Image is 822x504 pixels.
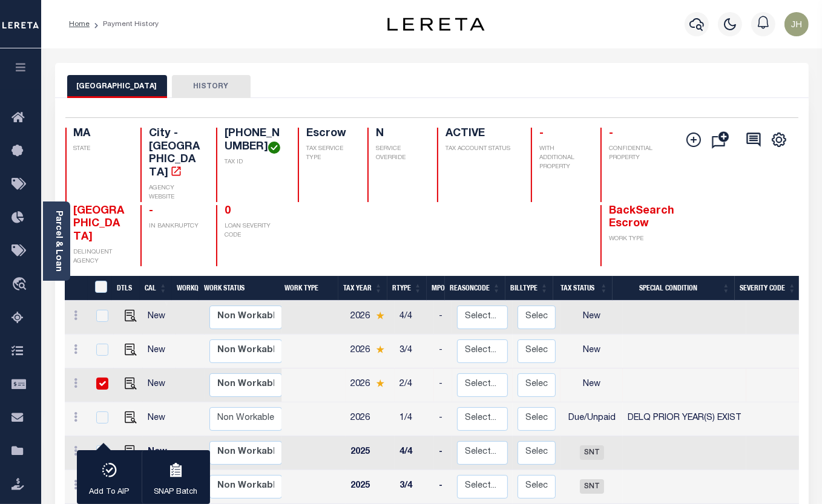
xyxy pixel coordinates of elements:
[346,301,395,335] td: 2026
[140,276,172,301] th: CAL: activate to sort column ascending
[445,276,505,301] th: ReasonCode: activate to sort column ascending
[12,277,31,293] i: travel_explore
[609,145,662,163] p: CONFIDENTIAL PROPERTY
[74,206,125,243] span: [GEOGRAPHIC_DATA]
[561,301,623,335] td: New
[609,235,662,244] p: WORK TYPE
[346,368,395,402] td: 2026
[112,276,140,301] th: DTLS
[395,470,434,504] td: 3/4
[427,276,445,301] th: MPO
[561,368,623,402] td: New
[434,335,452,368] td: -
[580,479,604,494] span: SNT
[561,335,623,368] td: New
[90,19,159,30] li: Payment History
[149,128,202,180] h4: City - [GEOGRAPHIC_DATA]
[434,402,452,436] td: -
[376,345,384,353] img: Star.svg
[88,276,113,301] th: &nbsp;
[67,75,167,98] button: [GEOGRAPHIC_DATA]
[609,128,613,139] span: -
[735,276,801,301] th: Severity Code: activate to sort column ascending
[553,276,613,301] th: Tax Status: activate to sort column ascending
[149,222,202,231] p: IN BANKRUPTCY
[69,21,90,28] a: Home
[143,335,176,368] td: New
[505,276,553,301] th: BillType: activate to sort column ascending
[225,222,283,240] p: LOAN SEVERITY CODE
[280,276,338,301] th: Work Type
[446,128,516,141] h4: ACTIVE
[225,158,283,167] p: TAX ID
[539,128,544,139] span: -
[376,145,423,163] p: SERVICE OVERRIDE
[395,335,434,368] td: 3/4
[225,128,283,154] h4: [PHONE_NUMBER]
[143,368,176,402] td: New
[434,368,452,402] td: -
[143,301,176,335] td: New
[376,128,423,141] h4: N
[346,335,395,368] td: 2026
[338,276,387,301] th: Tax Year: activate to sort column ascending
[376,312,384,319] img: Star.svg
[346,470,395,504] td: 2025
[784,12,809,36] img: svg+xml;base64,PHN2ZyB4bWxucz0iaHR0cDovL3d3dy53My5vcmcvMjAwMC9zdmciIHBvaW50ZXItZXZlbnRzPSJub25lIi...
[395,436,434,470] td: 4/4
[580,445,604,460] span: SNT
[395,402,434,436] td: 1/4
[172,75,251,98] button: HISTORY
[74,128,127,141] h4: MA
[172,276,199,301] th: WorkQ
[149,206,153,217] span: -
[434,436,452,470] td: -
[539,145,586,172] p: WITH ADDITIONAL PROPERTY
[154,486,198,499] p: SNAP Batch
[395,368,434,402] td: 2/4
[387,276,427,301] th: RType: activate to sort column ascending
[143,436,176,470] td: New
[346,436,395,470] td: 2025
[143,402,176,436] td: New
[434,301,452,335] td: -
[74,145,127,154] p: STATE
[387,18,484,31] img: logo-dark.svg
[199,276,281,301] th: Work Status
[561,402,623,436] td: Due/Unpaid
[65,276,88,301] th: &nbsp;&nbsp;&nbsp;&nbsp;&nbsp;&nbsp;&nbsp;&nbsp;&nbsp;&nbsp;
[446,145,516,154] p: TAX ACCOUNT STATUS
[90,486,130,499] p: Add To AIP
[395,301,434,335] td: 4/4
[306,128,353,141] h4: Escrow
[149,184,202,202] p: AGENCY WEBSITE
[346,402,395,436] td: 2026
[434,470,452,504] td: -
[74,248,127,266] p: DELINQUENT AGENCY
[306,145,353,163] p: TAX SERVICE TYPE
[609,206,674,230] span: BackSearch Escrow
[225,206,231,217] span: 0
[376,379,384,387] img: Star.svg
[54,211,62,272] a: Parcel & Loan
[613,276,735,301] th: Special Condition: activate to sort column ascending
[628,414,741,422] span: DELQ PRIOR YEAR(S) EXIST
